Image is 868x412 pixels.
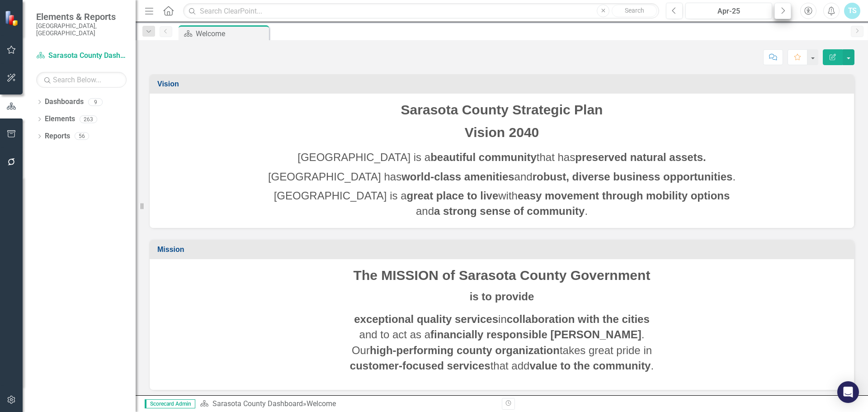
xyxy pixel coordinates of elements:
input: Search Below... [36,72,127,88]
span: Vision 2040 [465,125,539,140]
strong: financially responsible [PERSON_NAME] [430,328,642,341]
div: » [200,399,495,409]
span: [GEOGRAPHIC_DATA] is a with and . [274,189,730,217]
a: Elements [45,114,75,124]
span: Search [625,7,644,14]
div: Open Intercom Messenger [837,381,859,403]
div: Welcome [307,399,336,408]
span: Scorecard Admin [145,399,195,408]
span: Elements & Reports [36,11,127,22]
h3: Vision [157,80,849,88]
strong: is to provide [470,290,534,303]
strong: robust, diverse business opportunities [533,170,733,183]
a: Reports [45,131,70,142]
button: Search [612,5,657,17]
div: Welcome [196,28,267,39]
a: Dashboards [45,97,84,107]
span: in and to act as a . Our takes great pride in that add . [350,313,654,372]
strong: world-class amenities [401,170,514,183]
strong: collaboration with the cities [507,313,650,325]
strong: customer-focused services [350,360,491,372]
strong: beautiful community [430,151,537,163]
span: [GEOGRAPHIC_DATA] is a that has [297,151,706,163]
small: [GEOGRAPHIC_DATA], [GEOGRAPHIC_DATA] [36,22,127,37]
div: 56 [75,133,89,140]
strong: high-performing county organization [370,344,560,356]
a: Sarasota County Dashboard [212,399,303,408]
strong: easy movement through mobility options [518,189,730,202]
button: TS [844,3,860,19]
span: The MISSION of Sarasota County Government [354,268,651,283]
div: 9 [88,98,103,106]
strong: exceptional quality services [354,313,498,325]
button: Apr-25 [685,3,772,19]
span: [GEOGRAPHIC_DATA] has and . [268,170,736,183]
strong: value to the community [529,360,651,372]
a: Sarasota County Dashboard [36,51,127,61]
strong: great place to live [407,189,499,202]
div: 263 [80,115,97,123]
div: Apr-25 [689,6,769,17]
strong: a strong sense of community [434,205,585,217]
span: Sarasota County Strategic Plan [401,102,603,117]
input: Search ClearPoint... [183,3,659,19]
h3: Mission [157,246,849,254]
img: ClearPoint Strategy [5,10,20,26]
strong: preserved natural assets. [575,151,706,163]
